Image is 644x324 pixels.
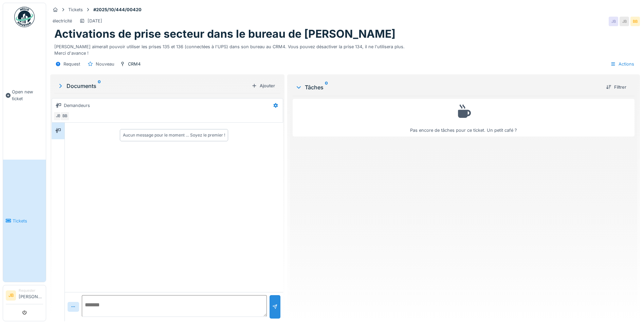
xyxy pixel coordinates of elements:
span: Tickets [13,218,43,224]
div: Tâches [295,83,601,91]
div: Request [63,61,80,67]
div: BB [60,111,70,121]
div: [PERSON_NAME] aimerait pouvoir utiliser les prises 135 et 136 (connectées à l'UPS) dans son burea... [54,41,636,56]
div: Nouveau [96,61,114,67]
div: électricité [53,18,72,24]
span: Open new ticket [12,89,43,102]
li: JB [6,290,16,301]
div: CRM4 [128,61,141,67]
h1: Activations de prise secteur dans le bureau de [PERSON_NAME] [54,28,395,40]
a: JB Requester[PERSON_NAME] [6,288,43,304]
div: Actions [607,59,637,69]
img: Badge_color-CXgf-gQk.svg [14,7,35,27]
a: Tickets [3,160,46,282]
div: Pas encore de tâches pour ce ticket. Un petit café ? [297,102,630,133]
div: JB [53,111,63,121]
div: Tickets [68,6,83,13]
div: Filtrer [603,83,629,92]
a: Open new ticket [3,31,46,160]
div: [DATE] [88,18,102,24]
div: Ajouter [249,81,278,90]
div: Requester [19,288,43,293]
sup: 0 [325,83,328,91]
div: JB [620,17,629,26]
strong: #2025/10/444/00420 [91,6,144,13]
div: BB [630,17,640,26]
li: [PERSON_NAME] [19,288,43,303]
div: Aucun message pour le moment … Soyez le premier ! [123,132,225,138]
sup: 0 [98,82,101,90]
div: JB [609,17,618,26]
div: Documents [57,82,249,90]
div: Demandeurs [64,102,90,109]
